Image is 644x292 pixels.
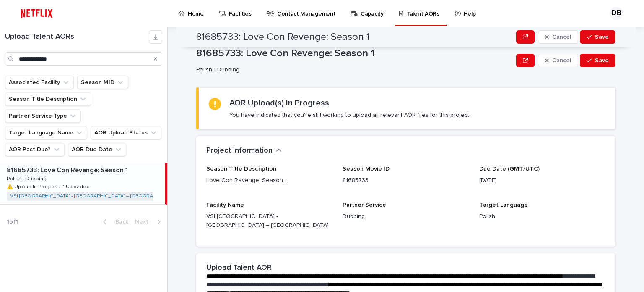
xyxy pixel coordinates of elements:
[552,34,571,40] span: Cancel
[343,166,390,172] span: Season Movie ID
[196,31,370,43] h2: 81685733: Love Con Revenge: Season 1
[5,92,91,106] button: Season Title Description
[5,76,74,89] button: Associated Facility
[206,146,273,155] h2: Project Information
[10,193,181,199] a: VSI [GEOGRAPHIC_DATA] - [GEOGRAPHIC_DATA] – [GEOGRAPHIC_DATA]
[206,176,332,185] p: Love Con Revenge: Season 1
[5,32,149,42] h1: Upload Talent AORs
[17,5,57,22] img: ifQbXi3ZQGMSEF7WDB7W
[552,58,571,63] span: Cancel
[479,176,605,185] p: [DATE]
[196,66,509,74] p: Polish - Dubbing
[5,143,65,156] button: AOR Past Due?
[206,263,272,273] h2: Upload Talent AOR
[206,146,282,155] button: Project Information
[206,166,276,172] span: Season Title Description
[7,165,130,174] p: 81685733: Love Con Revenge: Season 1
[132,218,167,226] button: Next
[479,166,540,172] span: Due Date (GMT/UTC)
[343,176,469,185] p: 81685733
[96,218,132,226] button: Back
[538,54,578,67] button: Cancel
[479,212,605,221] p: Polish
[206,202,244,208] span: Facility Name
[229,98,329,108] h2: AOR Upload(s) In Progress
[206,212,332,230] p: VSI [GEOGRAPHIC_DATA] - [GEOGRAPHIC_DATA] – [GEOGRAPHIC_DATA]
[595,58,609,63] span: Save
[5,52,162,66] input: Search
[5,109,81,123] button: Partner Service Type
[7,174,48,182] p: Polish - Dubbing
[5,126,87,139] button: Target Language Name
[595,34,609,40] span: Save
[91,126,161,139] button: AOR Upload Status
[580,54,615,67] button: Save
[110,219,128,225] span: Back
[77,76,128,89] button: Season MID
[7,182,91,190] p: ⚠️ Upload In Progress: 1 Uploaded
[196,47,513,60] p: 81685733: Love Con Revenge: Season 1
[343,202,386,208] span: Partner Service
[479,202,528,208] span: Target Language
[580,30,615,44] button: Save
[68,143,126,156] button: AOR Due Date
[538,30,578,44] button: Cancel
[135,219,153,225] span: Next
[610,7,623,20] div: DB
[229,111,470,119] p: You have indicated that you're still working to upload all relevant AOR files for this project.
[343,212,469,221] p: Dubbing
